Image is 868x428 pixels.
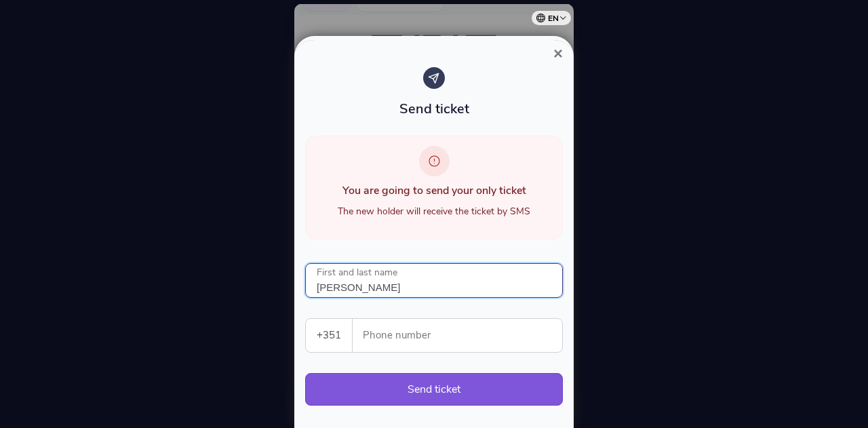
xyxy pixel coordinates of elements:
span: You are going to send your only ticket [342,183,526,198]
input: Phone number [363,319,562,352]
span: × [553,44,563,62]
div: The new holder will receive the ticket by SMS [326,205,541,218]
input: First and last name [305,263,563,298]
button: Send ticket [305,373,563,406]
label: First and last name [305,263,409,283]
label: Phone number [353,319,564,352]
span: Send ticket [399,100,469,118]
